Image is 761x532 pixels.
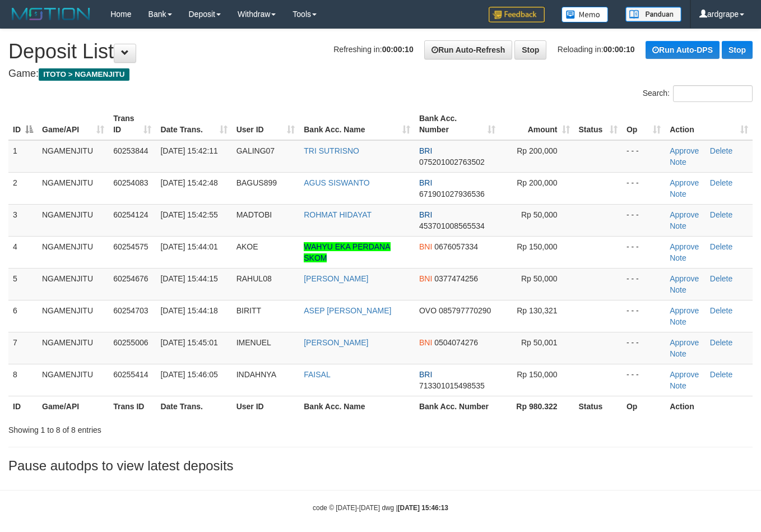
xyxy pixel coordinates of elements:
[710,370,732,379] a: Delete
[670,189,686,198] a: Note
[113,178,148,187] span: 60254083
[304,306,391,315] a: ASEP [PERSON_NAME]
[558,45,635,54] span: Reloading in:
[160,370,217,379] span: [DATE] 15:46:05
[8,172,38,204] td: 2
[710,274,732,283] a: Delete
[113,146,148,155] span: 60253844
[670,178,699,187] a: Approve
[160,274,217,283] span: [DATE] 15:44:15
[670,210,699,219] a: Approve
[670,285,686,294] a: Note
[710,210,732,219] a: Delete
[622,300,665,332] td: - - -
[517,242,557,251] span: Rp 150,000
[299,108,415,140] th: Bank Acc. Name: activate to sort column ascending
[670,381,686,390] a: Note
[562,7,609,22] img: Button%20Memo.svg
[622,172,665,204] td: - - -
[160,306,217,315] span: [DATE] 15:44:18
[8,236,38,268] td: 4
[419,242,432,251] span: BNI
[299,396,415,417] th: Bank Acc. Name
[419,306,437,315] span: OVO
[304,178,369,187] a: AGUS SISWANTO
[160,338,217,347] span: [DATE] 15:45:01
[434,242,478,251] span: Copy 0676057334 to clipboard
[236,370,276,379] span: INDAHNYA
[333,45,413,54] span: Refreshing in:
[160,178,217,187] span: [DATE] 15:42:48
[670,317,686,326] a: Note
[670,221,686,230] a: Note
[665,108,753,140] th: Action: activate to sort column ascending
[419,210,432,219] span: BRI
[113,274,148,283] span: 60254676
[439,306,491,315] span: Copy 085797770290 to clipboard
[8,6,94,22] img: MOTION_logo.png
[521,274,558,283] span: Rp 50,000
[419,274,432,283] span: BNI
[113,338,148,347] span: 60255006
[8,204,38,236] td: 3
[8,300,38,332] td: 6
[434,274,478,283] span: Copy 0377474256 to clipboard
[113,210,148,219] span: 60254124
[113,242,148,251] span: 60254575
[8,364,38,396] td: 8
[670,338,699,347] a: Approve
[625,7,681,22] img: panduan.png
[673,85,753,102] input: Search:
[434,338,478,347] span: Copy 0504074276 to clipboard
[38,300,109,332] td: NGAMENJITU
[38,172,109,204] td: NGAMENJITU
[419,381,485,390] span: Copy 713301015498535 to clipboard
[622,108,665,140] th: Op: activate to sort column ascending
[39,68,129,81] span: ITOTO > NGAMENJITU
[517,306,557,315] span: Rp 130,321
[521,210,558,219] span: Rp 50,000
[113,306,148,315] span: 60254703
[8,420,309,436] div: Showing 1 to 8 of 8 entries
[8,68,753,80] h4: Game:
[722,41,753,59] a: Stop
[38,204,109,236] td: NGAMENJITU
[670,306,699,315] a: Approve
[604,45,635,54] strong: 00:00:10
[304,274,368,283] a: [PERSON_NAME]
[514,40,546,59] a: Stop
[419,370,432,379] span: BRI
[236,178,277,187] span: BAGUS899
[160,210,217,219] span: [DATE] 15:42:55
[236,242,258,251] span: AKOE
[8,396,38,417] th: ID
[622,268,665,300] td: - - -
[109,108,156,140] th: Trans ID: activate to sort column ascending
[313,504,448,512] small: code © [DATE]-[DATE] dwg |
[236,306,261,315] span: BIRITT
[643,85,753,102] label: Search:
[622,204,665,236] td: - - -
[304,210,372,219] a: ROHMAT HIDAYAT
[670,274,699,283] a: Approve
[622,140,665,173] td: - - -
[622,332,665,364] td: - - -
[574,396,622,417] th: Status
[517,146,557,155] span: Rp 200,000
[38,396,109,417] th: Game/API
[670,158,686,166] a: Note
[710,306,732,315] a: Delete
[109,396,156,417] th: Trans ID
[622,236,665,268] td: - - -
[574,108,622,140] th: Status: activate to sort column ascending
[236,210,272,219] span: MADTOBI
[710,146,732,155] a: Delete
[419,338,432,347] span: BNI
[232,108,300,140] th: User ID: activate to sort column ascending
[304,146,359,155] a: TRI SUTRISNO
[670,146,699,155] a: Approve
[398,504,448,512] strong: [DATE] 15:46:13
[38,108,109,140] th: Game/API: activate to sort column ascending
[419,158,485,166] span: Copy 075201002763502 to clipboard
[710,242,732,251] a: Delete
